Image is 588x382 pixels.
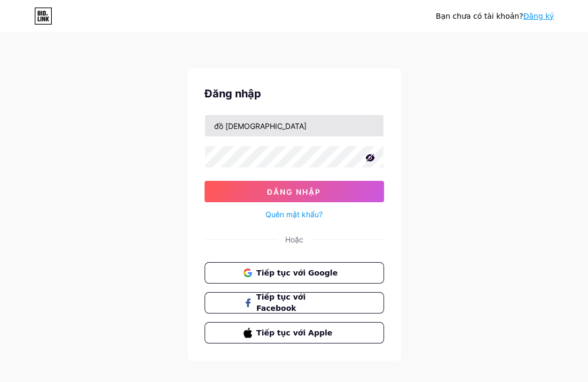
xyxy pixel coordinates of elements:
[205,181,384,202] button: Đăng nhập
[256,293,305,312] font: Tiếp tục với Facebook
[256,328,332,337] font: Tiếp tục với Apple
[265,210,323,219] font: Quên mật khẩu?
[205,292,384,314] button: Tiếp tục với Facebook
[285,235,303,244] font: Hoặc
[267,187,321,196] font: Đăng nhập
[205,322,384,343] button: Tiếp tục với Apple
[205,262,384,284] button: Tiếp tục với Google
[265,209,323,220] a: Quên mật khẩu?
[523,12,554,20] a: Đăng ký
[205,87,261,100] font: Đăng nhập
[436,12,523,20] font: Bạn chưa có tài khoản?
[205,115,383,136] input: Tên người dùng
[256,269,338,277] font: Tiếp tục với Google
